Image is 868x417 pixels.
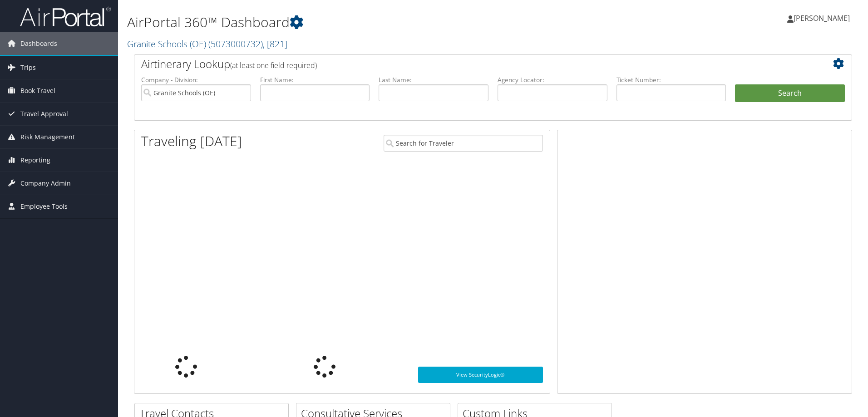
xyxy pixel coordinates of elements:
[20,103,68,125] span: Travel Approval
[384,135,543,152] input: Search for Traveler
[127,13,615,32] h1: AirPortal 360™ Dashboard
[20,172,71,195] span: Company Admin
[127,38,287,50] a: Granite Schools (OE)
[263,38,287,50] span: , [ 821 ]
[20,32,57,55] span: Dashboards
[20,56,36,79] span: Trips
[379,75,488,84] label: Last Name:
[230,60,317,70] span: (at least one field required)
[498,75,607,84] label: Agency Locator:
[20,6,111,27] img: airportal-logo.png
[141,132,242,151] h1: Traveling [DATE]
[735,84,845,103] button: Search
[260,75,370,84] label: First Name:
[20,195,68,218] span: Employee Tools
[20,79,55,102] span: Book Travel
[787,5,859,32] a: [PERSON_NAME]
[794,13,850,23] span: [PERSON_NAME]
[141,56,785,72] h2: Airtinerary Lookup
[418,367,543,383] a: View SecurityLogic®
[616,75,726,84] label: Ticket Number:
[20,126,75,148] span: Risk Management
[20,149,50,172] span: Reporting
[141,75,251,84] label: Company - Division:
[208,38,263,50] span: ( 5073000732 )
